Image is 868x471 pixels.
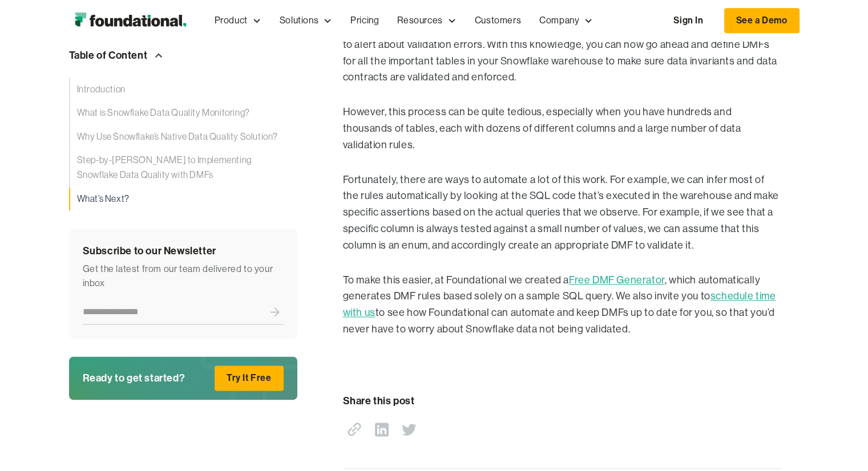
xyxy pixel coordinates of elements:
[215,366,284,391] a: Try It Free
[69,125,297,149] a: Why Use Snowflake’s Native Data Quality Solution?
[343,3,781,86] p: In this article we have learned how to configure a DMF to validate data in Snowflake, attach DMFs...
[343,392,415,409] div: Share this post
[69,78,297,101] a: Introduction
[83,370,185,387] div: Ready to get started?
[205,2,271,39] div: Product
[69,187,297,211] a: What’s Next?
[398,418,421,441] a: X
[388,2,465,39] div: Resources
[83,300,284,324] form: Newsletter Form
[69,47,148,64] div: Table of Content
[466,2,530,39] a: Customers
[370,418,393,441] a: LinkedIn
[397,13,442,28] div: Resources
[663,339,868,471] iframe: Chat Widget
[83,243,284,260] div: Subscribe to our Newsletter
[280,13,318,28] div: Solutions
[343,272,781,338] p: To make this easier, at Foundational we created a , which automatically generates DMF rules based...
[343,418,366,441] a: Copy link
[343,104,781,153] p: However, this process can be quite tedious, especially when you have hundreds and thousands of ta...
[83,262,284,291] div: Get the latest from our team delivered to your inbox
[341,2,388,39] a: Pricing
[724,8,800,33] a: See a Demo
[662,9,714,33] a: Sign In
[69,101,297,125] a: What is Snowflake Data Quality Monitoring?
[539,13,579,28] div: Company
[69,9,192,32] a: home
[69,9,192,32] img: Foundational Logo
[152,48,165,62] img: Arrow
[530,2,602,39] div: Company
[267,300,284,324] input: Submit
[271,2,341,39] div: Solutions
[569,274,665,286] a: Free DMF Generator
[343,172,781,254] p: Fortunately, there are ways to automate a lot of this work. For example, we can infer most of the...
[69,149,297,187] a: Step-by-[PERSON_NAME] to Implementing Snowflake Data Quality with DMFs
[215,13,248,28] div: Product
